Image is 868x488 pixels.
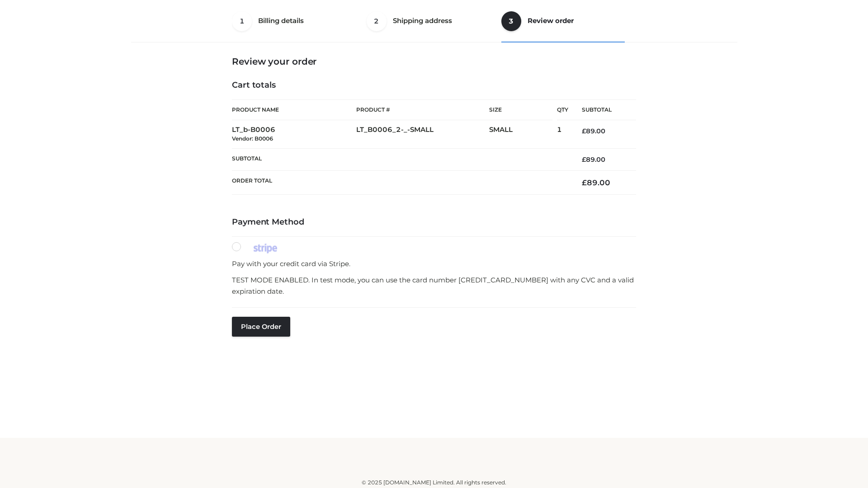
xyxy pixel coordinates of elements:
[134,478,734,487] div: © 2025 [DOMAIN_NAME] Limited. All rights reserved.
[582,155,605,164] bdi: 89.00
[232,135,273,142] small: Vendor: B0006
[568,100,636,120] th: Subtotal
[232,80,636,90] h4: Cart totals
[582,127,586,135] span: £
[232,120,356,149] td: LT_b-B0006
[232,258,636,270] p: Pay with your credit card via Stripe.
[557,99,568,120] th: Qty
[582,155,586,164] span: £
[232,274,636,297] p: TEST MODE ENABLED. In test mode, you can use the card number [CREDIT_CARD_NUMBER] with any CVC an...
[356,99,489,120] th: Product #
[232,99,356,120] th: Product Name
[232,56,636,67] h3: Review your order
[489,120,557,149] td: SMALL
[356,120,489,149] td: LT_B0006_2-_-SMALL
[232,317,290,337] button: Place order
[232,148,568,170] th: Subtotal
[232,217,636,227] h4: Payment Method
[582,178,610,187] bdi: 89.00
[582,178,587,187] span: £
[557,120,568,149] td: 1
[489,100,552,120] th: Size
[232,171,568,195] th: Order Total
[582,127,605,135] bdi: 89.00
